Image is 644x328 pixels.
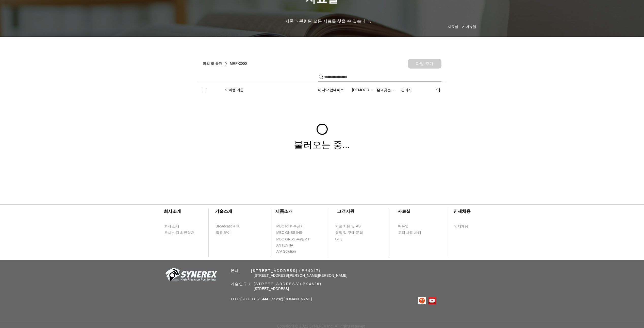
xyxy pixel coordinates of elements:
[275,209,293,214] span: ​제품소개
[216,229,245,236] a: 활용 분야
[164,224,179,229] span: 회사 소개
[276,224,304,229] span: MBC RTK 수신기
[453,209,471,214] span: ​인재채용
[231,269,321,273] span: ​ [STREET_ADDRESS] (우34047)
[276,230,302,235] span: MBC GNSS INS
[454,223,478,229] a: 인재채용
[335,230,363,235] span: 영업 및 구매 문의
[231,282,322,286] span: 기술연구소 [STREET_ADDRESS](우04626)
[550,168,644,328] iframe: Wix Chat
[335,236,364,242] a: FAQ
[203,61,223,66] span: 파일 및 폴더
[164,229,198,236] a: 오시는 길 & 연락처
[418,297,436,304] ul: SNS 모음
[294,140,350,150] span: 불러오는 중...
[198,54,447,193] div: 파일 공유
[276,229,308,236] a: MBC GNSS INS
[164,230,194,235] span: 오시는 길 & 연락처
[164,223,193,229] a: 회사 소개
[215,209,232,214] span: ​기술소개
[163,267,219,284] img: 회사_로고-removebg-preview.png
[335,237,342,242] span: FAQ
[277,324,365,328] span: Copyright © 2022 SYNEREX Inc. All rights reserved
[398,229,427,236] a: 고객 사용 사례
[398,224,409,229] span: 매뉴얼
[276,236,321,242] a: MBC GNSS 측량/IoT
[216,224,240,229] span: Broadcast RTK
[259,297,272,301] span: E-MAIL
[231,297,237,301] span: TEL
[454,224,468,229] span: 인재채용
[254,273,348,277] span: [STREET_ADDRESS][PERSON_NAME][PERSON_NAME]
[398,223,427,229] a: 매뉴얼
[398,209,410,214] span: ​자료실
[276,242,305,249] a: ANTENNA
[408,59,441,69] button: 파일 추가
[216,223,245,229] a: Broadcast RTK
[335,229,364,236] a: 영업 및 구매 문의
[416,61,433,67] span: 파일 추가
[276,249,296,254] span: A/V Solution
[335,224,361,229] span: 기술 지원 및 AS
[280,297,312,301] a: @[DOMAIN_NAME]
[230,61,247,66] span: MRP-2000
[276,248,305,255] a: A/V Solution
[216,230,231,235] span: 활용 분야
[276,243,293,248] span: ANTENNA
[398,230,421,235] span: 고객 사용 사례
[418,297,426,304] img: 티스토리로고
[276,237,310,242] span: MBC GNSS 측량/IoT
[231,297,312,301] span: 02)2088-1182 sales
[231,269,239,273] span: 본사
[276,223,314,229] a: MBC RTK 수신기
[335,223,373,229] a: 기술 지원 및 AS
[337,209,354,214] span: ​고객지원
[164,209,181,214] span: ​회사소개
[428,297,436,304] img: 유튜브 사회 아이콘
[254,287,289,291] span: [STREET_ADDRESS]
